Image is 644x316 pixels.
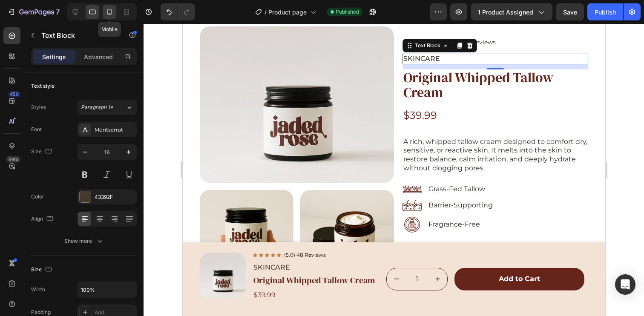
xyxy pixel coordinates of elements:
[161,3,195,20] div: Undo/Redo
[220,84,405,99] div: $39.99
[56,7,60,17] p: 7
[6,156,20,163] div: Beta
[183,24,605,316] iframe: Design area
[265,14,313,22] p: (5.0) 48 Reviews
[246,196,297,205] p: Fragrance-Free
[336,8,359,16] span: Published
[3,3,63,20] button: 7
[478,8,533,17] span: 1 product assigned
[220,192,239,209] img: gempages_579987798002500596-1f30dc57-5cd9-447f-bb13-17ebd10ee1cd.png
[272,244,402,267] button: Add to Cart
[220,161,239,169] img: gempages_579987798002500596-2a4979a9-6a0b-401f-b71c-395bfde9442f.png
[31,308,51,316] div: Padding
[42,52,66,61] p: Settings
[31,233,137,249] button: Show more
[595,8,616,17] div: Publish
[78,282,136,297] input: Auto
[556,3,584,20] button: Save
[41,30,114,40] p: Text Block
[245,244,264,266] button: increment
[230,18,259,26] div: Text Block
[31,286,45,293] div: Width
[223,244,245,266] input: quantity
[84,52,113,61] p: Advanced
[31,213,55,225] div: Align
[95,126,135,134] div: Montserrat
[31,193,44,201] div: Color
[587,3,623,20] button: Publish
[264,8,267,17] span: /
[471,3,552,20] button: 1 product assigned
[31,146,54,158] div: Size
[8,91,20,98] div: 450
[220,176,239,188] img: gempages_579987798002500596-93ee3caa-7099-421c-8559-cfc2cdfed023.png
[615,274,635,295] div: Open Intercom Messenger
[221,31,405,40] p: SKINCARE
[64,237,104,245] div: Show more
[268,8,307,17] span: Product page
[81,103,113,111] span: Paragraph 1*
[204,244,223,266] button: decrement
[77,100,137,115] button: Paragraph 1*
[31,103,46,111] div: Styles
[246,161,302,170] p: Grass-Fed Tallow
[220,46,405,77] h1: Original Whipped Tallow Cream
[95,193,135,201] div: 43392F
[31,126,42,133] div: Font
[31,264,54,276] div: Size
[221,114,405,149] p: A rich, whipped tallow cream designed to comfort dry, sensitive, or reactive skin. It melts into ...
[31,82,55,90] div: Text style
[316,251,357,260] div: Add to Cart
[563,9,577,16] span: Save
[246,177,310,186] p: Barrier-Supporting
